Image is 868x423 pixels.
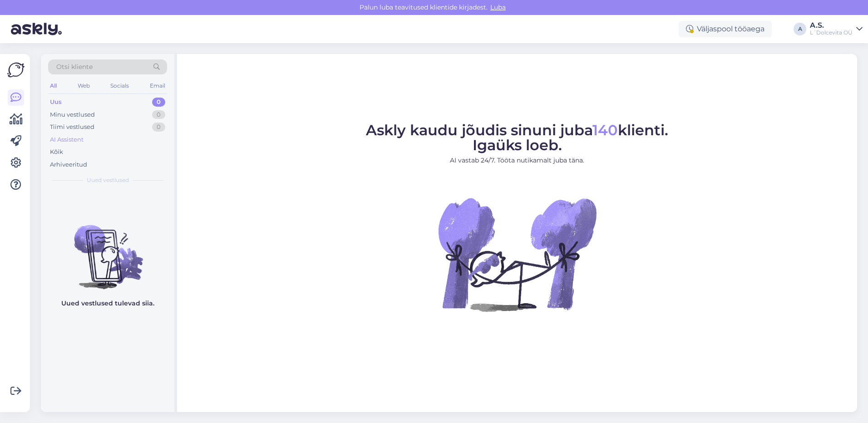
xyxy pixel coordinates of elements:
[48,80,59,92] div: All
[50,123,94,132] div: Tiimi vestlused
[592,121,618,139] span: 140
[50,110,95,119] div: Minu vestlused
[108,80,131,92] div: Socials
[810,22,853,29] div: A.S.
[366,121,668,154] span: Askly kaudu jõudis sinuni juba klienti. Igaüks loeb.
[366,156,668,165] p: AI vastab 24/7. Tööta nutikamalt juba täna.
[56,62,93,72] span: Otsi kliente
[679,21,772,37] div: Väljaspool tööaega
[50,135,84,144] div: AI Assistent
[152,110,165,119] div: 0
[50,148,63,157] div: Kõik
[7,61,25,79] img: Askly Logo
[152,123,165,132] div: 0
[76,80,92,92] div: Web
[152,98,165,107] div: 0
[810,22,863,36] a: A.S.L´Dolcevita OÜ
[61,299,154,308] p: Uued vestlused tulevad siia.
[435,172,599,336] img: No Chat active
[50,98,62,107] div: Uus
[488,3,508,11] span: Luba
[41,209,174,290] img: No chats
[810,29,853,36] div: L´Dolcevita OÜ
[87,176,129,184] span: Uued vestlused
[794,23,806,35] div: A
[148,80,167,92] div: Email
[50,160,87,169] div: Arhiveeritud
